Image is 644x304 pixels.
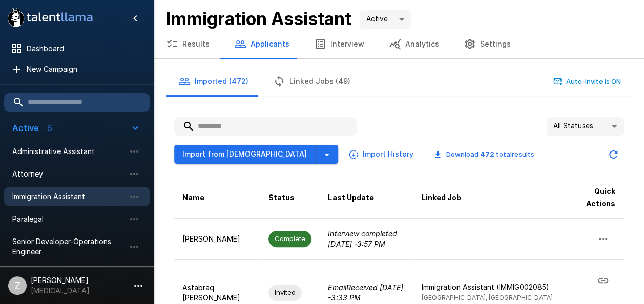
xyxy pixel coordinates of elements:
button: Interview [302,30,377,58]
b: Immigration Assistant [166,8,351,29]
button: Download 472 totalresults [426,146,543,162]
p: [PERSON_NAME] [182,234,252,244]
button: Auto-Invite is ON [551,74,624,90]
span: [GEOGRAPHIC_DATA], [GEOGRAPHIC_DATA] [422,294,553,301]
th: Linked Job [413,177,570,219]
div: All Statuses [547,117,624,136]
button: Import from [DEMOGRAPHIC_DATA] [174,145,316,164]
button: Import History [346,145,418,164]
th: Last Update [320,177,413,219]
button: Analytics [377,30,451,58]
i: Email Received [DATE] - 3:33 PM [328,283,403,302]
b: 472 [480,150,494,158]
div: Active [360,10,411,29]
p: Astabraq [PERSON_NAME] [182,283,252,303]
button: Imported (472) [166,67,261,96]
button: Updated Today - 9:15 PM [603,144,624,165]
span: Complete [268,234,311,244]
th: Name [174,177,260,219]
span: Invited [268,288,302,297]
th: Status [260,177,320,219]
span: Copy Interview Link [591,275,615,284]
th: Quick Actions [570,177,624,219]
p: Immigration Assistant (IMMIG002085) [422,282,562,292]
button: Linked Jobs (49) [261,67,363,96]
i: Interview completed [DATE] - 3:57 PM [328,229,397,248]
button: Applicants [222,30,302,58]
button: Results [154,30,222,58]
button: Settings [451,30,523,58]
